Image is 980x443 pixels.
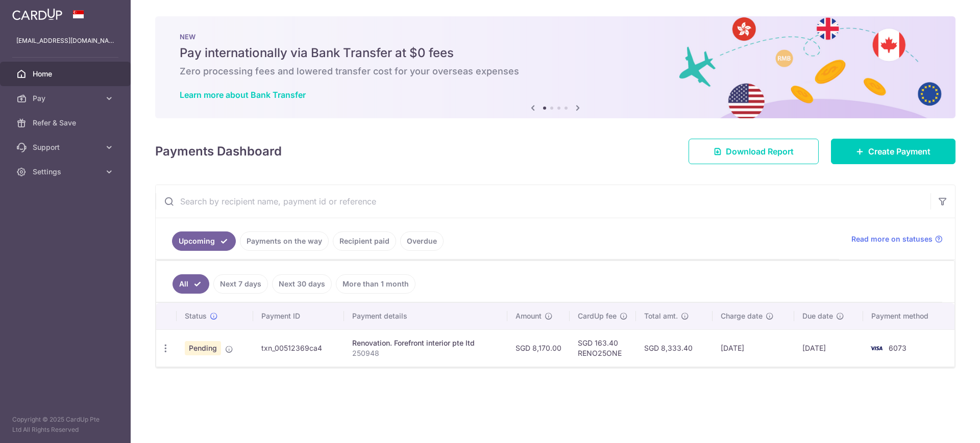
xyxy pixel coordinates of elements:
[689,139,819,164] a: Download Report
[272,274,332,294] a: Next 30 days
[644,311,678,321] span: Total amt.
[336,274,415,294] a: More than 1 month
[33,118,100,128] span: Refer & Save
[851,234,933,244] span: Read more on statuses
[851,234,943,244] a: Read more on statuses
[344,303,508,329] th: Payment details
[915,412,970,438] iframe: Opens a widget where you can find more information
[180,33,931,41] p: NEW
[507,329,570,367] td: SGD 8,170.00
[180,45,931,61] h5: Pay internationally via Bank Transfer at $0 fees
[726,145,794,158] span: Download Report
[636,329,713,367] td: SGD 8,333.40
[156,185,930,218] input: Search by recipient name, payment id or reference
[253,303,344,329] th: Payment ID
[173,274,209,294] a: All
[578,311,617,321] span: CardUp fee
[831,139,955,164] a: Create Payment
[33,167,100,177] span: Settings
[180,90,306,100] a: Learn more about Bank Transfer
[172,231,236,251] a: Upcoming
[889,344,906,352] span: 6073
[333,231,396,251] a: Recipient paid
[713,329,794,367] td: [DATE]
[12,8,62,20] img: CardUp
[863,303,954,329] th: Payment method
[155,142,282,161] h4: Payments Dashboard
[352,338,500,348] div: Renovation. Forefront interior pte ltd
[33,69,100,79] span: Home
[868,145,930,158] span: Create Payment
[33,93,100,103] span: Pay
[16,36,114,46] p: [EMAIL_ADDRESS][DOMAIN_NAME]
[155,16,955,118] img: Bank transfer banner
[185,311,207,321] span: Status
[33,142,100,152] span: Support
[253,329,344,367] td: txn_00512369ca4
[802,311,833,321] span: Due date
[570,329,636,367] td: SGD 163.40 RENO25ONE
[516,311,542,321] span: Amount
[213,274,268,294] a: Next 7 days
[352,348,500,358] p: 250948
[794,329,863,367] td: [DATE]
[866,342,887,354] img: Bank Card
[180,65,931,77] h6: Zero processing fees and lowered transfer cost for your overseas expenses
[400,231,444,251] a: Overdue
[185,341,221,355] span: Pending
[721,311,763,321] span: Charge date
[240,231,329,251] a: Payments on the way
